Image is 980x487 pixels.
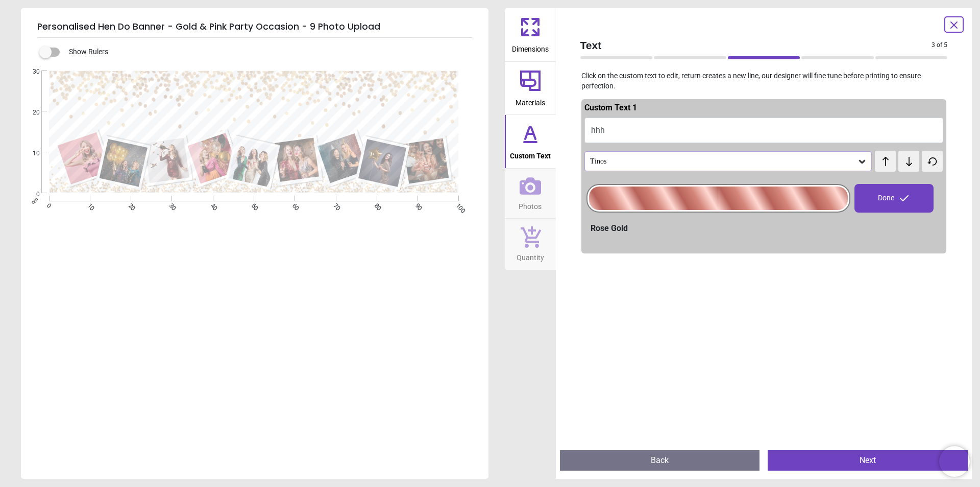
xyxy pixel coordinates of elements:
[413,202,420,208] span: 90
[512,39,549,55] span: Dimensions
[505,8,556,61] button: Dimensions
[331,202,338,208] span: 70
[45,46,488,58] div: Show Rulers
[505,115,556,168] button: Custom Text
[85,202,92,208] span: 10
[589,157,857,166] div: Tinos
[939,446,970,477] iframe: Brevo live chat
[454,202,460,208] span: 100
[505,169,556,219] button: Photos
[249,202,256,208] span: 50
[517,248,544,263] span: Quantity
[854,184,934,213] div: Done
[510,146,551,161] span: Custom Text
[372,202,379,208] span: 80
[768,450,968,471] button: Next
[20,149,40,158] span: 10
[44,202,51,208] span: 0
[572,71,956,91] p: Click on the custom text to edit, return creates a new line, our designer will fine tune before p...
[167,202,174,208] span: 30
[560,450,760,471] button: Back
[516,93,545,108] span: Materials
[505,62,556,115] button: Materials
[20,108,40,117] span: 20
[290,202,297,208] span: 60
[37,16,472,38] h5: Personalised Hen Do Banner - Gold & Pink Party Occasion - 9 Photo Upload
[208,202,215,208] span: 40
[20,190,40,199] span: 0
[519,197,542,212] span: Photos
[591,223,944,234] div: Rose Gold
[30,196,39,205] span: cm
[932,41,947,50] span: 3 of 5
[580,38,932,53] span: Text
[505,219,556,270] button: Quantity
[584,103,637,112] span: Custom Text 1
[20,67,40,76] span: 30
[584,118,944,143] button: hhh
[126,202,133,208] span: 20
